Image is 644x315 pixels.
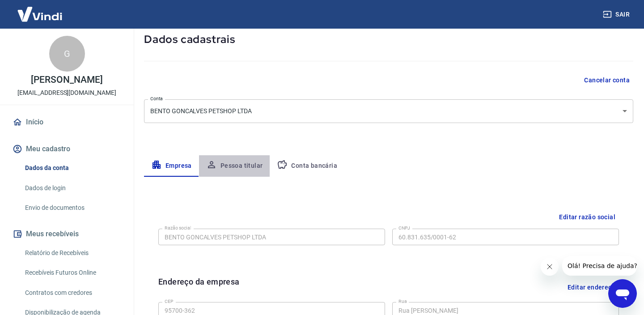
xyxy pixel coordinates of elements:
button: Meus recebíveis [11,224,123,244]
h6: Endereço da empresa [158,276,240,298]
iframe: Fechar mensagem [541,258,559,276]
div: BENTO GONCALVES PETSHOP LTDA [144,99,633,123]
button: Conta bancária [270,155,344,177]
a: Contratos com credores [21,284,123,302]
div: G [49,36,85,72]
a: Dados da conta [21,159,123,177]
button: Empresa [144,155,199,177]
iframe: Botão para abrir a janela de mensagens [608,279,637,308]
h5: Dados cadastrais [144,32,633,47]
iframe: Mensagem da empresa [562,256,637,276]
button: Editar endereço [564,276,619,298]
label: Conta [150,95,163,102]
label: CNPJ [398,225,410,231]
label: Razão social [165,225,191,231]
span: Olá! Precisa de ajuda? [5,6,75,13]
p: [PERSON_NAME] [31,75,102,85]
label: CEP [165,298,173,305]
label: Rua [398,298,407,305]
button: Meu cadastro [11,139,123,159]
button: Editar razão social [555,209,619,226]
button: Pessoa titular [199,155,270,177]
a: Dados de login [21,179,123,197]
a: Início [11,112,123,132]
p: [EMAIL_ADDRESS][DOMAIN_NAME] [17,88,116,98]
a: Envio de documentos [21,199,123,217]
button: Cancelar conta [580,72,633,89]
a: Relatório de Recebíveis [21,244,123,262]
img: Vindi [11,0,69,28]
a: Recebíveis Futuros Online [21,264,123,282]
button: Sair [601,6,633,23]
